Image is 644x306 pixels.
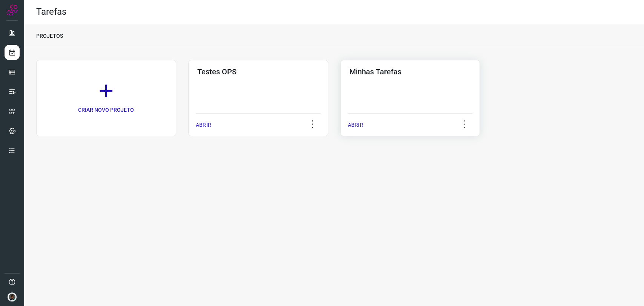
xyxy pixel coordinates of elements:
h3: Minhas Tarefas [349,67,471,76]
h3: Testes OPS [197,67,319,76]
p: CRIAR NOVO PROJETO [78,106,134,114]
p: ABRIR [348,121,363,129]
img: Logo [6,5,18,16]
h2: Tarefas [36,6,66,17]
p: PROJETOS [36,32,63,40]
img: d44150f10045ac5288e451a80f22ca79.png [8,292,17,301]
p: ABRIR [196,121,211,129]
